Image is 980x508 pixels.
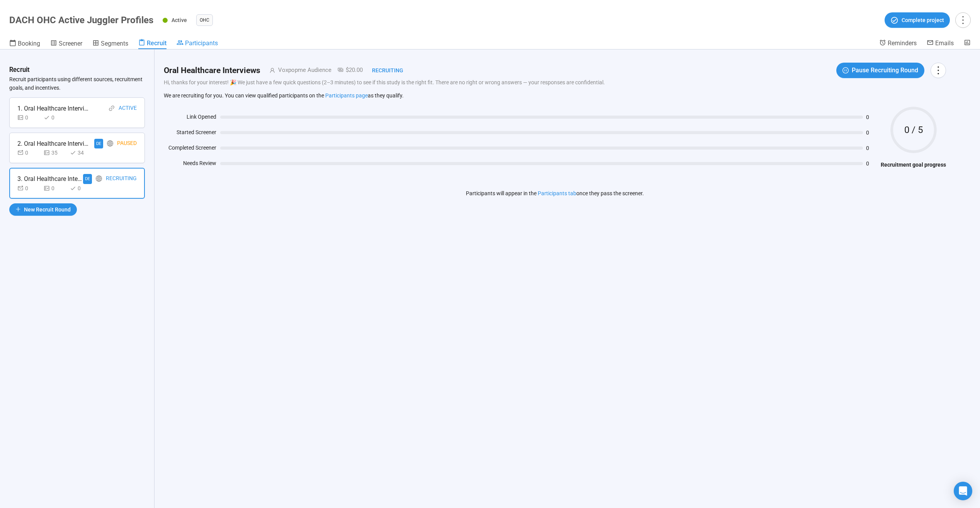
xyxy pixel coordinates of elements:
span: Booking [18,40,40,47]
span: more [958,15,968,25]
span: user [260,68,275,73]
div: 0 [44,184,67,193]
span: 0 [866,161,877,166]
h1: DACH OHC Active Juggler Profiles [9,15,153,26]
button: pause-circlePause Recruiting Round [836,63,924,78]
div: Needs Review [164,159,216,170]
span: Screener [59,40,82,47]
span: Recruit [147,39,166,47]
div: Recruiting [363,66,403,75]
span: global [96,176,102,182]
a: Emails [927,39,954,48]
a: Reminders [879,39,917,48]
a: Screener [50,39,82,49]
div: DE [94,139,103,148]
div: 35 [44,148,67,157]
a: Segments [92,39,128,49]
span: Complete project [902,16,944,24]
span: 0 [866,145,877,151]
div: Voxpopme Audience [275,66,331,75]
span: global [107,140,113,147]
a: Participants page [325,92,368,99]
span: pause-circle [842,67,849,73]
h2: Oral Healthcare Interviews [164,64,260,77]
div: 0 [17,148,41,157]
button: plusNew Recruit Round [9,203,77,216]
div: 2. Oral Healthcare Interviews [17,139,91,148]
div: Completed Screener [164,143,216,155]
div: 1. Oral Healthcare Interviews [17,104,91,113]
span: 0 / 5 [890,125,937,135]
button: more [931,63,946,78]
button: Complete project [885,12,950,28]
span: more [933,65,943,75]
p: We are recruiting for you. You can view qualified participants on the as they qualify. [164,92,946,99]
span: Pause Recruiting Round [852,65,918,75]
div: Active [119,104,137,113]
div: 0 [17,184,41,193]
a: Recruit [138,39,166,49]
div: DE [83,174,92,184]
h3: Recruit [9,65,30,75]
span: Reminders [888,39,917,47]
a: Participants tab [538,190,576,196]
div: 0 [70,184,93,193]
span: link [109,105,115,111]
span: plus [15,206,21,212]
div: 34 [70,148,93,157]
span: 0 [866,130,877,135]
span: Active [172,17,187,23]
div: Open Intercom Messenger [954,482,972,500]
p: Hi, thanks for your interest! 🎉 We just have a few quick questions (2–3 minutes) to see if this s... [164,78,946,87]
span: Participants [185,39,218,47]
div: 0 [44,113,67,122]
p: Recruit participants using different sources, recruitment goals, and incentives. [9,75,145,92]
a: Booking [9,39,40,49]
h4: Recruitment goal progress [881,160,946,169]
div: Recruiting [106,174,137,184]
div: Paused [117,139,137,148]
span: 0 [866,114,877,120]
p: Participants will appear in the once they pass the screener. [466,189,644,198]
span: OHC [200,16,209,24]
div: Started Screener [164,128,216,140]
span: New Recruit Round [24,205,71,214]
button: more [955,12,971,28]
div: 3. Oral Healthcare Interviews [17,174,83,184]
div: $20.00 [331,66,363,75]
a: Participants [177,39,218,48]
div: 0 [17,113,41,122]
span: Emails [935,39,954,47]
div: Link Opened [164,113,216,124]
span: Segments [101,40,128,47]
